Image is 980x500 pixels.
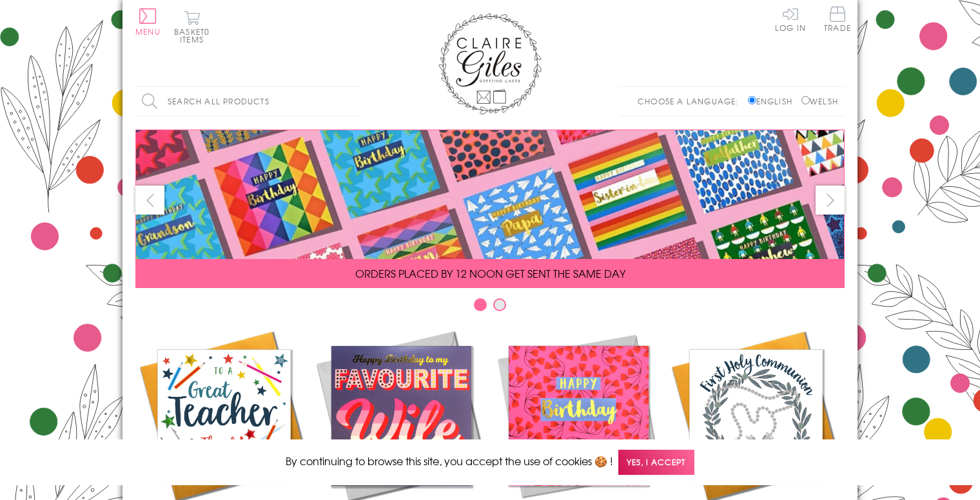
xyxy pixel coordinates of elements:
[638,95,745,107] p: Choose a language:
[748,96,756,104] input: English
[438,13,542,115] img: Claire Giles Greetings Cards
[775,6,806,32] a: Log In
[618,450,694,475] span: Yes, I accept
[348,87,361,116] input: Search
[816,186,845,215] button: next
[174,10,210,43] button: Basket0 items
[135,87,361,116] input: Search all products
[801,96,810,104] input: Welsh
[135,8,161,35] button: Menu
[135,26,161,37] span: Menu
[801,95,838,107] label: Welsh
[474,298,487,311] button: Carousel Page 1 (Current Slide)
[493,298,506,311] button: Carousel Page 2
[135,186,164,215] button: prev
[355,265,625,281] span: ORDERS PLACED BY 12 NOON GET SENT THE SAME DAY
[748,95,799,107] label: English
[824,6,851,32] span: Trade
[180,26,210,45] span: 0 items
[824,6,851,34] a: Trade
[135,298,845,318] div: Carousel Pagination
